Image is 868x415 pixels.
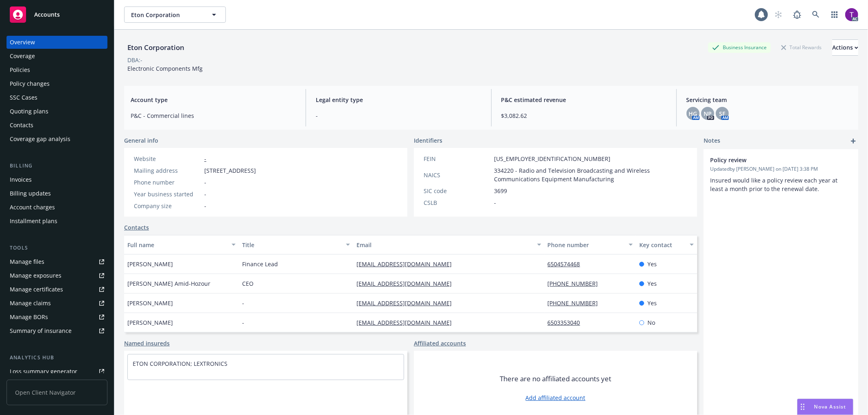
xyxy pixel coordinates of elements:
[544,235,636,254] button: Phone number
[242,279,254,288] span: CEO
[7,269,107,282] a: Manage exposures
[242,260,278,268] span: Finance Lead
[500,374,611,384] span: There are no affiliated accounts yet
[7,380,107,405] span: Open Client Navigator
[133,360,227,367] a: ETON CORPORATION; LEXTRONICS
[848,136,858,146] a: add
[242,318,244,327] span: -
[7,354,107,362] div: Analytics hub
[204,202,206,210] span: -
[124,235,239,254] button: Full name
[10,91,37,104] div: SSC Cases
[7,50,107,63] a: Coverage
[7,365,107,378] a: Loss summary generator
[797,399,853,415] button: Nova Assist
[845,8,858,21] img: photo
[134,190,201,198] div: Year business started
[131,11,201,19] span: Eton Corporation
[10,297,51,310] div: Manage claims
[124,223,149,232] a: Contacts
[494,198,496,207] span: -
[204,155,206,163] a: -
[7,324,107,337] a: Summary of insurance
[10,311,48,324] div: Manage BORs
[548,319,587,326] a: 6503353040
[10,255,44,268] div: Manage files
[647,318,655,327] span: No
[204,178,206,187] span: -
[124,7,226,23] button: Eton Corporation
[131,111,296,120] span: P&C - Commercial lines
[10,63,30,76] div: Policies
[710,165,852,173] span: Updated by [PERSON_NAME] on [DATE] 3:38 PM
[7,91,107,104] a: SSC Cases
[689,109,697,118] span: HG
[353,235,544,254] button: Email
[10,187,51,200] div: Billing updates
[356,260,458,268] a: [EMAIL_ADDRESS][DOMAIN_NAME]
[10,269,61,282] div: Manage exposures
[7,119,107,132] a: Contacts
[424,187,491,195] div: SIC code
[7,173,107,186] a: Invoices
[204,166,256,175] span: [STREET_ADDRESS]
[316,111,481,120] span: -
[10,283,63,296] div: Manage certificates
[414,136,442,145] span: Identifiers
[7,63,107,76] a: Policies
[239,235,354,254] button: Title
[10,36,35,49] div: Overview
[687,96,852,104] span: Servicing team
[789,7,805,23] a: Report a Bug
[7,244,107,252] div: Tools
[10,201,55,214] div: Account charges
[7,201,107,214] a: Account charges
[414,339,466,348] a: Affiliated accounts
[316,96,481,104] span: Legal entity type
[7,162,107,170] div: Billing
[548,241,624,249] div: Phone number
[134,166,201,175] div: Mailing address
[7,215,107,228] a: Installment plans
[127,318,173,327] span: [PERSON_NAME]
[704,136,720,146] span: Notes
[704,109,712,118] span: NP
[10,105,48,118] div: Quoting plans
[548,299,605,307] a: [PHONE_NUMBER]
[242,241,341,249] div: Title
[7,255,107,268] a: Manage files
[424,171,491,179] div: NAICS
[777,42,826,52] div: Total Rewards
[501,96,667,104] span: P&C estimated revenue
[798,399,808,415] div: Drag to move
[124,136,158,145] span: General info
[7,311,107,324] a: Manage BORs
[10,365,77,378] div: Loss summary generator
[204,190,206,198] span: -
[127,299,173,307] span: [PERSON_NAME]
[127,56,142,64] div: DBA: -
[124,42,188,53] div: Eton Corporation
[808,7,824,23] a: Search
[10,77,50,90] div: Policy changes
[10,324,72,337] div: Summary of insurance
[647,279,657,288] span: Yes
[7,187,107,200] a: Billing updates
[526,393,586,402] a: Add affiliated account
[10,133,70,146] div: Coverage gap analysis
[34,11,60,18] span: Accounts
[134,202,201,210] div: Company size
[127,279,210,288] span: [PERSON_NAME] Amid-Hozour
[494,154,610,163] span: [US_EMPLOYER_IDENTIFICATION_NUMBER]
[134,178,201,187] div: Phone number
[124,339,170,348] a: Named insureds
[7,36,107,49] a: Overview
[7,133,107,146] a: Coverage gap analysis
[7,3,107,26] a: Accounts
[832,40,858,55] div: Actions
[708,42,771,52] div: Business Insurance
[647,260,657,268] span: Yes
[424,198,491,207] div: CSLB
[131,96,296,104] span: Account type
